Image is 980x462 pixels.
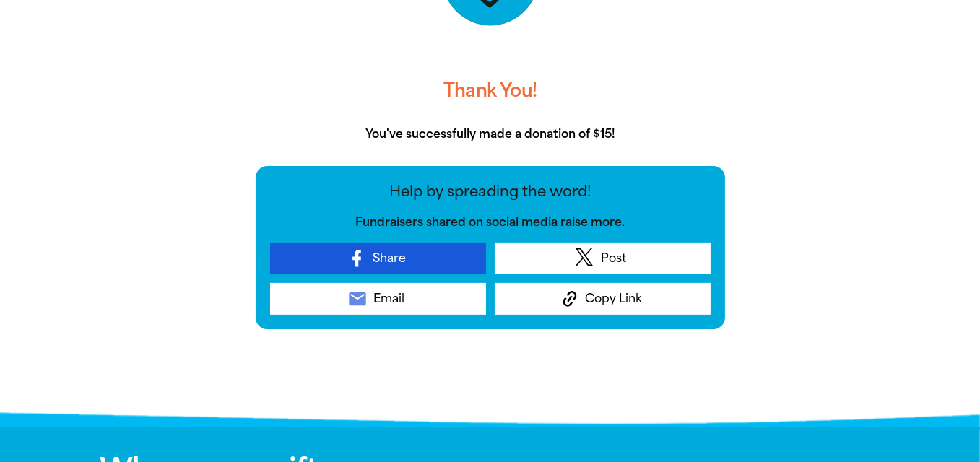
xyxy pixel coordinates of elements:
[270,180,711,202] p: Help by spreading the word!
[256,126,725,143] p: You've successfully made a donation of $15!
[495,243,711,274] a: Post
[373,250,406,267] span: Share
[373,290,404,308] span: Email
[270,243,486,274] a: Share
[586,290,643,308] span: Copy Link
[602,250,627,267] span: Post
[270,214,711,231] p: Fundraisers shared on social media raise more.
[495,283,711,315] button: Copy Link
[270,283,486,315] a: emailEmail
[256,68,725,114] h3: Thank You!
[347,289,368,309] i: email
